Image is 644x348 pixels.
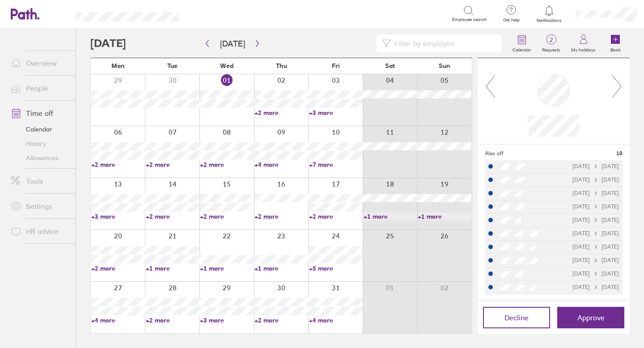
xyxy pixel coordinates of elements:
[146,212,199,221] a: +2 more
[203,9,226,17] div: Search
[200,161,254,169] a: +2 more
[4,104,76,122] a: Time off
[4,222,76,240] a: HR advice
[4,151,76,165] a: Allowances
[577,314,605,322] span: Approve
[566,45,601,53] label: My holidays
[91,316,145,324] a: +4 more
[418,212,471,221] a: +1 more
[146,161,199,169] a: +2 more
[254,264,308,272] a: +1 more
[91,212,145,221] a: +3 more
[557,307,624,328] button: Approve
[309,109,363,117] a: +3 more
[572,244,619,250] div: [DATE] [DATE]
[535,18,564,23] span: Notifications
[616,150,623,157] span: 10
[111,62,125,69] span: Mon
[309,316,363,324] a: +4 more
[507,45,537,53] label: Calendar
[385,62,395,69] span: Sat
[4,122,76,136] a: Calendar
[254,109,308,117] a: +2 more
[572,163,619,170] div: [DATE] [DATE]
[601,29,630,58] a: Book
[4,197,76,215] a: Settings
[213,36,252,51] button: [DATE]
[572,284,619,290] div: [DATE] [DATE]
[483,307,550,328] button: Decline
[91,161,145,169] a: +2 more
[572,204,619,210] div: [DATE] [DATE]
[254,316,308,324] a: +2 more
[572,257,619,263] div: [DATE] [DATE]
[254,161,308,169] a: +4 more
[4,172,76,190] a: Tools
[4,79,76,97] a: People
[4,136,76,151] a: History
[535,4,564,23] a: Notifications
[364,212,417,221] a: +1 more
[572,217,619,223] div: [DATE] [DATE]
[497,17,526,23] span: Get help
[309,161,363,169] a: +7 more
[146,316,199,324] a: +2 more
[439,62,450,69] span: Sun
[4,54,76,72] a: Overview
[91,264,145,272] a: +2 more
[332,62,340,69] span: Fri
[200,212,254,221] a: +2 more
[566,29,601,58] a: My holidays
[254,212,308,221] a: +2 more
[572,190,619,196] div: [DATE] [DATE]
[220,62,233,69] span: Wed
[507,29,537,58] a: Calendar
[485,150,504,157] span: Also off
[572,177,619,183] div: [DATE] [DATE]
[146,264,199,272] a: +1 more
[167,62,178,69] span: Tue
[537,45,566,53] label: Requests
[572,230,619,237] div: [DATE] [DATE]
[537,36,566,43] span: 2
[200,264,254,272] a: +1 more
[200,316,254,324] a: +3 more
[276,62,287,69] span: Thu
[309,264,363,272] a: +5 more
[452,17,487,22] span: Employee search
[504,314,529,322] span: Decline
[309,212,363,221] a: +2 more
[605,45,626,53] label: Book
[572,271,619,277] div: [DATE] [DATE]
[391,35,496,52] input: Filter by employee
[537,29,566,58] a: 2Requests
